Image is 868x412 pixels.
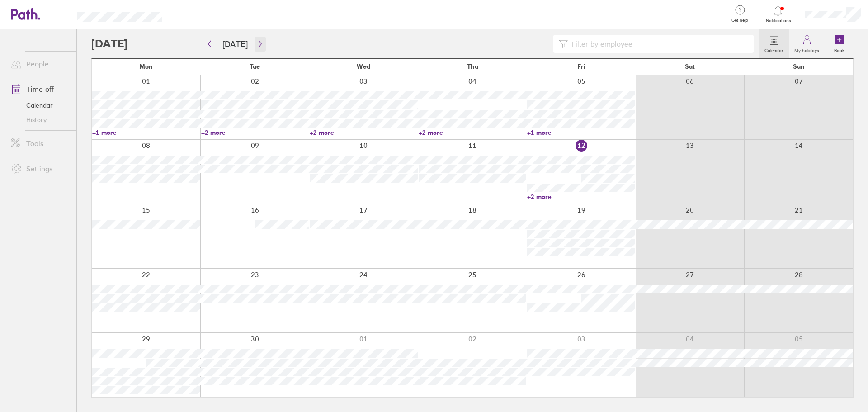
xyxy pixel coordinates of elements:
[357,63,370,70] span: Wed
[793,63,805,70] span: Sun
[4,134,76,152] a: Tools
[577,63,585,70] span: Fri
[759,45,789,53] label: Calendar
[250,63,260,70] span: Tue
[685,63,695,70] span: Sat
[4,113,76,127] a: History
[764,18,793,24] span: Notifications
[467,63,478,70] span: Thu
[789,29,825,58] a: My holidays
[215,37,255,52] button: [DATE]
[764,5,793,24] a: Notifications
[4,160,76,178] a: Settings
[310,128,418,137] a: +2 more
[789,45,825,53] label: My holidays
[139,63,153,70] span: Mon
[419,128,527,137] a: +2 more
[4,80,76,98] a: Time off
[4,55,76,73] a: People
[527,193,635,201] a: +2 more
[759,29,789,58] a: Calendar
[725,18,755,23] span: Get help
[92,128,200,137] a: +1 more
[201,128,309,137] a: +2 more
[527,128,635,137] a: +1 more
[829,45,850,53] label: Book
[825,29,854,58] a: Book
[4,98,76,113] a: Calendar
[568,35,748,52] input: Filter by employee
